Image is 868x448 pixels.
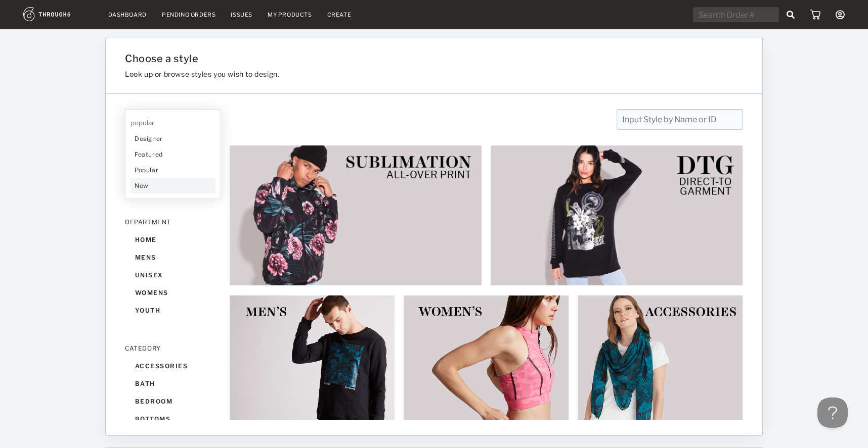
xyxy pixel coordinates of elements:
h1: Choose a style [125,53,639,65]
a: Issues [231,11,252,18]
input: Search Order # [693,7,779,22]
img: icon_cart.dab5cea1.svg [810,10,820,20]
div: bedroom [125,392,221,410]
img: 6ec95eaf-68e2-44b2-82ac-2cbc46e75c33.jpg [229,145,482,286]
div: mens [125,248,221,266]
a: Dashboard [108,11,147,18]
span: New [131,178,215,193]
img: logo.1c10ca64.svg [23,7,93,21]
a: My Products [268,11,312,18]
iframe: Toggle Customer Support [817,397,848,428]
div: bath [125,375,221,392]
div: bottoms [125,410,221,428]
span: featured [131,146,215,162]
input: popular [131,115,215,131]
span: popular [131,162,215,178]
div: womens [125,284,221,302]
a: Create [327,11,352,18]
a: Pending Orders [162,11,215,18]
div: home [125,231,221,248]
span: designer [131,131,215,146]
div: accessories [125,357,221,375]
div: unisex [125,266,221,284]
div: CATEGORY [125,344,221,352]
img: 2e253fe2-a06e-4c8d-8f72-5695abdd75b9.jpg [490,145,743,286]
input: Input Style by Name or ID [617,109,743,130]
div: DEPARTMENT [125,218,221,226]
div: youth [125,302,221,319]
h3: Look up or browse styles you wish to design. [125,70,639,78]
